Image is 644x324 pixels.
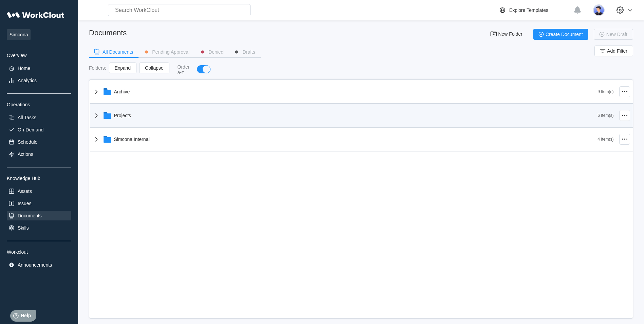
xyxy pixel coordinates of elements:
div: 9 Item(s) [597,89,613,94]
div: Schedule [18,139,37,145]
a: Documents [7,211,71,220]
a: Home [7,64,71,73]
div: Pending Approval [152,50,189,54]
div: Knowledge Hub [7,176,71,181]
button: Add Filter [594,46,633,56]
div: Documents [89,29,127,37]
a: Assets [7,186,71,196]
div: Assets [18,188,32,194]
span: Create Document [546,32,583,37]
span: New Folder [498,32,522,37]
div: Documents [18,213,42,218]
button: Drafts [229,47,260,57]
div: Workclout [7,249,71,255]
div: Denied [208,50,223,54]
div: Drafts [242,50,255,54]
div: Order a-z [178,64,190,75]
span: Simcona [7,29,31,40]
div: All Tasks [18,115,36,120]
button: All Documents [89,47,139,57]
button: Denied [195,47,229,57]
a: Explore Templates [498,6,570,14]
div: Overview [7,53,71,58]
div: 4 Item(s) [597,137,613,142]
span: New Draft [606,32,627,37]
span: Expand [115,66,131,70]
div: Folders : [89,65,106,71]
a: On-Demand [7,125,71,134]
div: Archive [114,89,130,94]
a: Skills [7,223,71,233]
button: New Draft [594,29,633,40]
button: Expand [109,62,136,73]
div: Operations [7,102,71,107]
img: user-5.png [593,4,605,16]
button: Collapse [139,62,169,73]
div: Projects [114,113,131,118]
div: Analytics [18,78,37,83]
a: Issues [7,199,71,208]
button: New Folder [486,29,528,40]
div: Actions [18,151,33,157]
div: Home [18,66,30,71]
button: Create Document [533,29,588,40]
span: Collapse [145,66,163,70]
a: Schedule [7,137,71,147]
div: Simcona Internal [114,137,150,142]
div: Skills [18,225,29,231]
a: All Tasks [7,113,71,122]
span: Add Filter [607,49,627,53]
div: Announcements [18,262,52,268]
div: Explore Templates [509,7,548,13]
div: Issues [18,201,31,206]
a: Actions [7,149,71,159]
button: Pending Approval [139,47,195,57]
div: 6 Item(s) [597,113,613,118]
div: All Documents [103,50,133,54]
a: Analytics [7,76,71,85]
div: On-Demand [18,127,43,132]
input: Search WorkClout [108,4,251,16]
a: Announcements [7,260,71,270]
